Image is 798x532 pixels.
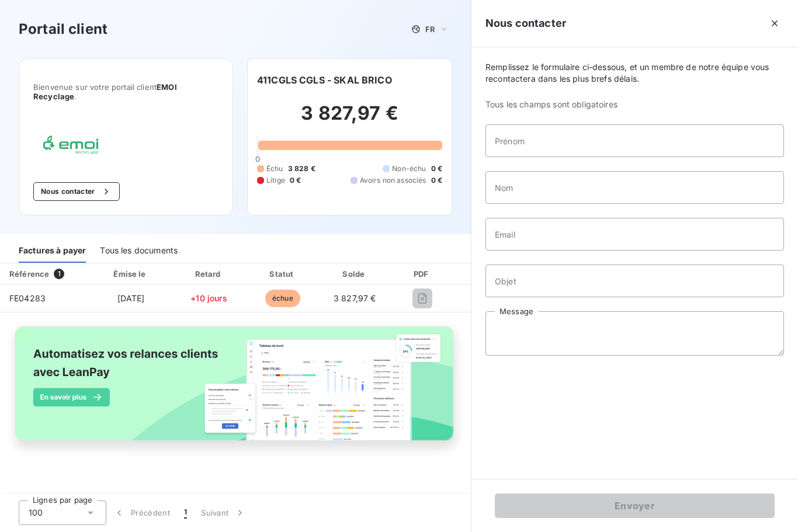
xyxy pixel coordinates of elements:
input: placeholder [485,218,784,251]
span: 3 827,97 € [334,293,376,303]
h2: 3 827,97 € [257,102,442,137]
div: Référence [9,269,49,279]
button: Suivant [194,500,253,525]
span: Remplissez le formulaire ci-dessous, et un membre de notre équipe vous recontactera dans les plus... [485,61,784,85]
img: Company logo [33,129,108,164]
span: +10 jours [190,293,227,303]
span: Avoirs non associés [360,175,426,186]
h5: Nous contacter [485,15,566,32]
button: Envoyer [495,493,775,518]
div: Émise le [92,268,169,280]
h6: 411CGLS CGLS - SKAL BRICO [257,73,392,87]
span: 0 [255,154,260,164]
span: [DATE] [117,293,145,303]
button: Précédent [106,500,177,525]
span: échue [265,290,300,307]
span: 0 € [431,175,442,186]
span: 100 [29,507,43,519]
input: placeholder [485,124,784,157]
span: 1 [184,507,187,519]
span: Non-échu [392,164,426,174]
span: FR [425,25,435,34]
img: banner [5,319,466,460]
div: Statut [248,268,317,280]
input: placeholder [485,265,784,297]
span: Bienvenue sur votre portail client . [33,82,218,101]
span: 1 [54,269,64,279]
input: placeholder [485,171,784,204]
h3: Portail client [19,19,107,40]
button: Nous contacter [33,182,120,201]
span: 0 € [290,175,301,186]
div: Retard [174,268,244,280]
span: EMOI Recyclage [33,82,177,101]
span: Tous les champs sont obligatoires [485,99,784,110]
div: Actions [457,268,531,280]
div: PDF [393,268,452,280]
span: 3 828 € [288,164,315,174]
span: Litige [266,175,285,186]
span: FE04283 [9,293,46,303]
button: 1 [177,500,194,525]
div: Factures à payer [19,238,86,263]
span: Échu [266,164,283,174]
span: 0 € [431,164,442,174]
div: Tous les documents [100,238,178,263]
div: Solde [321,268,388,280]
